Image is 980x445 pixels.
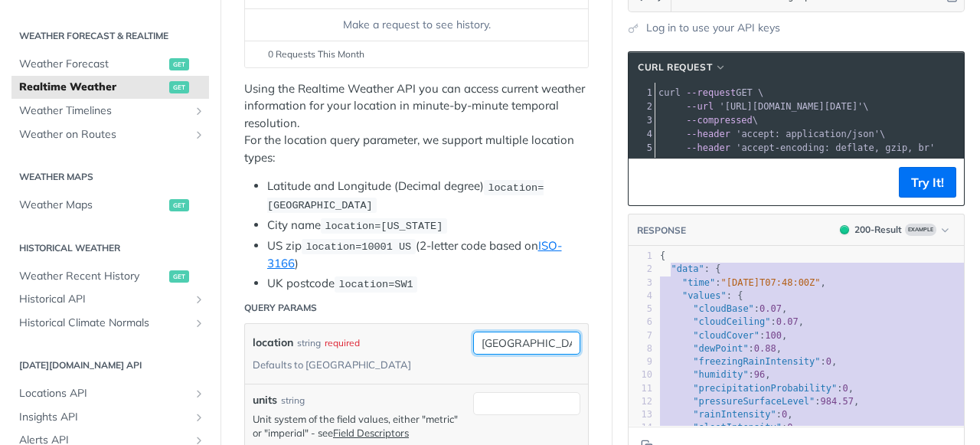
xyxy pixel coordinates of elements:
a: Weather TimelinesShow subpages for Weather Timelines [11,100,209,123]
span: Weather on Routes [19,127,189,142]
span: "pressureSurfaceLevel" [693,396,815,407]
button: Show subpages for Historical Climate Normals [193,317,205,329]
h2: Historical Weather [11,241,209,255]
span: \ [658,101,869,112]
button: Show subpages for Locations API [193,388,205,400]
div: Defaults to [GEOGRAPHIC_DATA] [253,354,411,376]
span: : , [660,383,854,394]
span: "sleetIntensity" [693,422,782,433]
span: Weather Recent History [19,269,165,284]
span: --url [686,101,714,112]
span: : , [660,422,799,433]
li: City name [267,217,589,234]
div: string [297,332,321,354]
span: curl [658,87,681,98]
p: Unit system of the field values, either "metric" or "imperial" - see [253,412,465,440]
span: Historical API [19,292,189,307]
span: get [169,58,189,70]
span: 0 [842,383,848,394]
span: "cloudBase" [693,303,753,314]
span: 'accept-encoding: deflate, gzip, br' [736,142,935,153]
span: get [169,81,189,93]
a: Historical Climate NormalsShow subpages for Historical Climate Normals [11,312,209,335]
span: : , [660,316,804,327]
div: 200 - Result [854,223,902,237]
span: : , [660,409,793,420]
span: 0.07 [759,303,782,314]
span: 0 [826,356,831,367]
div: string [281,394,305,407]
span: --header [686,142,730,153]
a: Weather on RoutesShow subpages for Weather on Routes [11,123,209,146]
span: '[URL][DOMAIN_NAME][DATE]' [719,101,863,112]
span: 100 [765,330,782,341]
a: Weather Recent Historyget [11,265,209,288]
span: Weather Timelines [19,103,189,119]
a: Log in to use your API keys [646,20,780,36]
span: Weather Maps [19,198,165,213]
p: Using the Realtime Weather API you can access current weather information for your location in mi... [244,80,589,167]
span: "dewPoint" [693,343,748,354]
button: Try It! [899,167,956,198]
span: 0.88 [754,343,776,354]
span: 0.07 [776,316,799,327]
span: : { [660,290,743,301]
span: Example [905,224,936,236]
span: "rainIntensity" [693,409,776,420]
span: Locations API [19,386,189,401]
span: 96 [754,369,765,380]
span: : , [660,343,782,354]
span: --compressed [686,115,753,126]
span: 0 Requests This Month [268,47,364,61]
button: RESPONSE [636,223,687,238]
span: : , [660,277,826,288]
span: : , [660,330,787,341]
div: 4 [629,290,652,303]
a: Historical APIShow subpages for Historical API [11,288,209,311]
h2: Weather Forecast & realtime [11,29,209,43]
span: "time" [682,277,715,288]
span: location=SW1 [338,279,413,290]
div: required [325,332,360,354]
div: 10 [629,368,652,381]
div: 1 [629,250,652,263]
h2: [DATE][DOMAIN_NAME] API [11,358,209,372]
span: \ [658,115,758,126]
div: 2 [629,100,655,113]
span: : { [660,263,721,274]
span: location=[GEOGRAPHIC_DATA] [267,182,544,211]
span: 'accept: application/json' [736,129,880,139]
div: 5 [629,141,655,155]
span: 0 [782,409,787,420]
span: location=10001 US [305,241,411,253]
div: 6 [629,316,652,329]
span: --header [686,129,730,139]
span: 200 [840,225,849,234]
span: : , [660,356,837,367]
button: Show subpages for Weather Timelines [193,105,205,117]
div: 12 [629,395,652,408]
span: "cloudCeiling" [693,316,770,327]
button: Show subpages for Weather on Routes [193,129,205,141]
div: 11 [629,382,652,395]
div: 9 [629,355,652,368]
span: { [660,250,665,261]
span: 0 [787,422,792,433]
span: "[DATE]T07:48:00Z" [721,277,821,288]
li: US zip (2-letter code based on ) [267,237,589,273]
a: Weather Mapsget [11,194,209,217]
h2: Weather Maps [11,170,209,184]
span: cURL Request [638,61,712,74]
span: : , [660,369,771,380]
div: 3 [629,113,655,127]
span: "humidity" [693,369,748,380]
span: : , [660,303,787,314]
button: Copy to clipboard [636,171,658,194]
button: Show subpages for Historical API [193,293,205,306]
div: 7 [629,329,652,342]
div: 3 [629,276,652,290]
span: --request [686,87,736,98]
div: 5 [629,303,652,316]
a: Field Descriptors [333,427,409,439]
span: "precipitationProbability" [693,383,837,394]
